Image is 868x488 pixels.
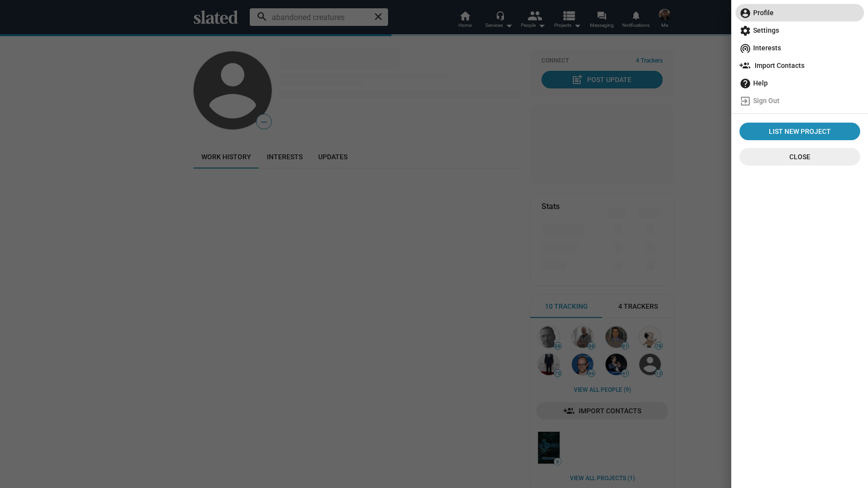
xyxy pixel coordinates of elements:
[736,4,864,21] a: Profile
[739,95,751,107] mat-icon: exit_to_app
[739,42,751,54] mat-icon: wifi_tethering
[736,21,864,39] a: Settings
[736,57,864,74] a: Import Contacts
[739,123,860,140] a: List New Project
[739,148,860,166] button: Close
[739,4,860,21] span: Profile
[743,123,856,140] span: List New Project
[739,39,860,57] span: Interests
[739,78,751,89] mat-icon: help
[736,74,864,92] a: Help
[736,39,864,57] a: Interests
[739,92,860,109] span: Sign Out
[739,57,860,74] span: Import Contacts
[739,7,751,19] mat-icon: account_circle
[739,74,860,92] span: Help
[739,21,860,39] span: Settings
[747,148,852,166] span: Close
[736,92,864,109] a: Sign Out
[739,25,751,37] mat-icon: settings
